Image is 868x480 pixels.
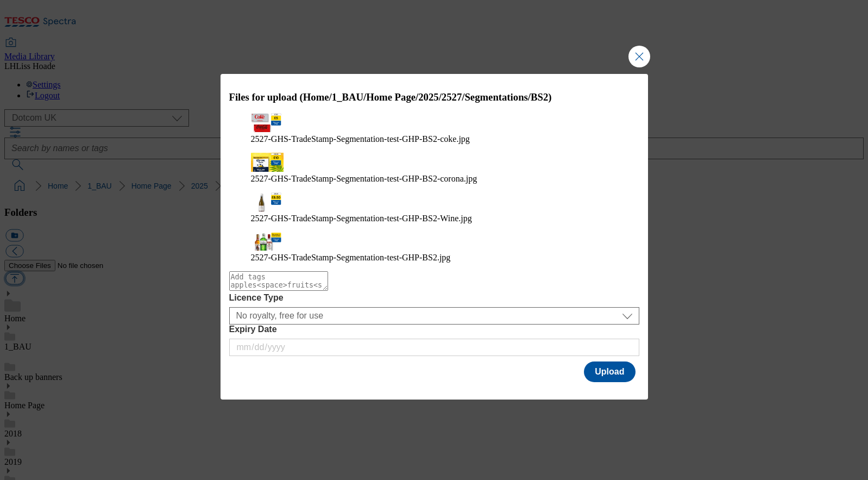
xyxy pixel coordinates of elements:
[251,192,284,211] img: preview
[251,113,284,132] img: preview
[229,91,639,103] h3: Files for upload (Home/1_BAU/Home Page/2025/2527/Segmentations/BS2)
[251,134,618,144] figcaption: 2527-GHS-TradeStamp-Segmentation-test-GHP-BS2-coke.jpg
[584,361,635,382] button: Upload
[251,214,618,223] figcaption: 2527-GHS-TradeStamp-Segmentation-test-GHP-BS2-Wine.jpg
[221,74,648,400] div: Modal
[251,232,284,251] img: preview
[251,174,618,184] figcaption: 2527-GHS-TradeStamp-Segmentation-test-GHP-BS2-corona.jpg
[229,325,639,334] label: Expiry Date
[251,253,618,263] figcaption: 2527-GHS-TradeStamp-Segmentation-test-GHP-BS2.jpg
[229,293,639,303] label: Licence Type
[628,46,650,67] button: Close Modal
[251,153,284,172] img: preview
